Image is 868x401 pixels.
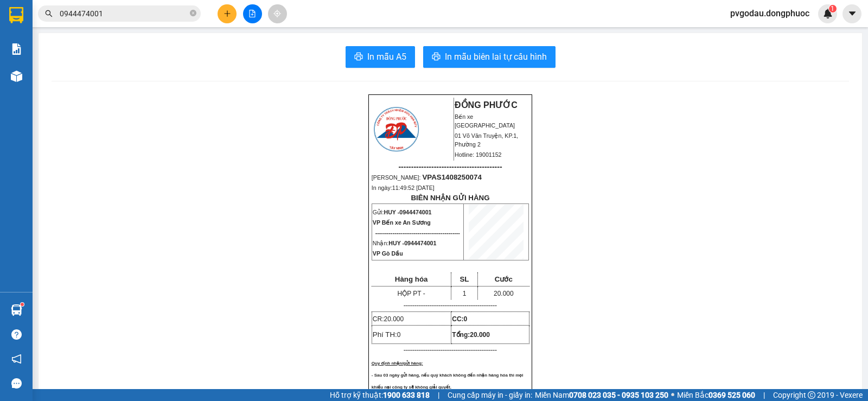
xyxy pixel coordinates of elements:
[11,378,22,389] span: message
[411,194,489,202] strong: BIÊN NHẬN GỬI HÀNG
[11,329,22,340] span: question-circle
[808,391,815,399] span: copyright
[404,240,436,246] span: 0944474001
[243,4,262,23] button: file-add
[190,10,196,16] span: close-circle
[463,290,467,297] span: 1
[398,162,502,171] span: -----------------------------------------
[438,389,439,401] span: |
[395,275,428,283] span: Hàng hóa
[847,9,857,18] span: caret-down
[383,391,430,399] strong: 1900 633 818
[375,230,460,236] span: --------------------------------------------
[373,330,401,339] span: Phí TH:
[399,209,431,215] span: 0944474001
[218,4,237,23] button: plus
[21,303,24,306] sup: 1
[373,315,404,323] span: CR:
[455,132,518,148] span: 01 Võ Văn Truyện, KP.1, Phường 2
[373,219,431,226] span: VP Bến xe An Sương
[372,184,435,191] span: In ngày:
[452,331,490,339] span: Tổng:
[709,391,755,399] strong: 0369 525 060
[373,250,403,257] span: VP Gò Dầu
[372,373,524,390] span: - Sau 03 ngày gửi hàng, nếu quý khách không đến nhận hàng hóa thì mọi khiếu nại công ty sẽ không ...
[470,331,490,339] span: 20.000
[11,354,22,364] span: notification
[423,46,556,68] button: printerIn mẫu biên lai tự cấu hình
[455,100,518,110] strong: ĐỒNG PHƯỚC
[494,290,514,297] span: 20.000
[452,315,467,323] strong: CC:
[422,173,481,181] span: VPAS1408250074
[823,9,833,18] img: icon-new-feature
[384,315,404,323] span: 20.000
[354,52,363,62] span: printer
[388,240,436,246] span: HUY -
[9,7,23,23] img: logo-vxr
[448,389,532,401] span: Cung cấp máy in - giấy in:
[60,8,188,20] input: Tìm tên, số ĐT hoặc mã đơn
[372,346,529,354] p: -------------------------------------------
[346,46,415,68] button: printerIn mẫu A5
[45,10,53,17] span: search
[455,151,502,158] span: Hotline: 19001152
[445,50,547,63] span: In mẫu biên lai tự cấu hình
[367,50,406,63] span: In mẫu A5
[455,113,515,129] span: Bến xe [GEOGRAPHIC_DATA]
[569,391,668,399] strong: 0708 023 035 - 0935 103 250
[372,361,423,366] span: Quy định nhận/gửi hàng:
[372,174,482,181] span: [PERSON_NAME]:
[248,10,256,17] span: file-add
[372,105,420,153] img: logo
[268,4,287,23] button: aim
[372,301,529,310] p: -------------------------------------------
[384,209,431,215] span: HUY -
[722,7,818,20] span: pvgodau.dongphuoc
[330,389,430,401] span: Hỗ trợ kỹ thuật:
[397,331,401,339] span: 0
[495,275,513,283] span: Cước
[432,52,441,62] span: printer
[677,389,755,401] span: Miền Bắc
[829,5,837,12] sup: 1
[190,9,196,19] span: close-circle
[11,43,22,55] img: solution-icon
[392,184,435,191] span: 11:49:52 [DATE]
[373,240,437,246] span: Nhận:
[373,209,432,215] span: Gửi:
[763,389,765,401] span: |
[831,5,834,12] span: 1
[459,275,469,283] span: SL
[224,10,231,17] span: plus
[535,389,668,401] span: Miền Nam
[464,315,468,323] span: 0
[671,393,674,397] span: ⚪️
[398,290,425,297] span: HỘP PT -
[11,304,22,316] img: warehouse-icon
[843,4,861,23] button: caret-down
[273,10,281,17] span: aim
[11,71,22,82] img: warehouse-icon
